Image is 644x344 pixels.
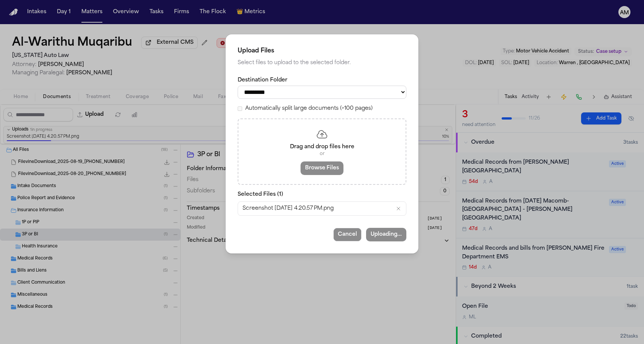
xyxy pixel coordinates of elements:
[245,105,372,112] label: Automatically split large documents (>100 pages)
[395,206,401,212] button: Remove Screenshot 2025-09-22 at 4.20.57 PM.png
[366,228,406,241] button: Uploading...
[247,143,397,151] p: Drag and drop files here
[238,191,406,198] p: Selected Files ( 1 )
[238,58,406,68] p: Select files to upload to the selected folder.
[238,77,406,84] label: Destination Folder
[243,205,334,212] span: Screenshot [DATE] 4.20.57 PM.png
[247,151,397,157] p: or
[301,161,343,175] button: Browse Files
[333,228,362,241] button: Cancel
[238,46,406,55] h2: Upload Files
